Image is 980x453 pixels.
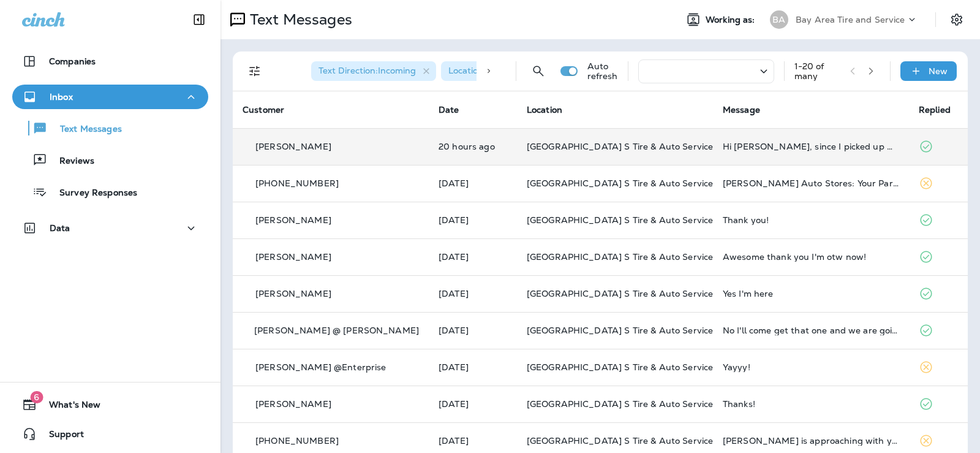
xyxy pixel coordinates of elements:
[255,142,331,151] p: [PERSON_NAME]
[439,289,507,299] p: Oct 8, 2025 11:09 AM
[723,252,899,262] div: Awesome thank you I'm otw now!
[796,15,905,25] p: Bay Area Tire and Service
[794,61,840,81] div: 1 - 20 of many
[439,399,507,409] p: Oct 4, 2025 10:18 AM
[527,325,713,336] span: [GEOGRAPHIC_DATA] S Tire & Auto Service
[255,289,331,299] p: [PERSON_NAME]
[12,216,208,240] button: Data
[182,7,216,32] button: Collapse Sidebar
[243,104,284,115] span: Customer
[527,104,562,115] span: Location
[526,59,551,83] button: Search Messages
[527,288,713,299] span: [GEOGRAPHIC_DATA] S Tire & Auto Service
[448,65,669,76] span: Location : [GEOGRAPHIC_DATA] S Tire & Auto Service
[723,399,899,409] div: Thanks!
[527,141,713,152] span: [GEOGRAPHIC_DATA] S Tire & Auto Service
[587,61,618,81] p: Auto refresh
[706,15,758,25] span: Working as:
[255,399,331,409] p: [PERSON_NAME]
[439,362,507,372] p: Oct 6, 2025 02:05 PM
[919,104,951,115] span: Replied
[311,61,436,81] div: Text Direction:Incoming
[12,392,208,417] button: 6What's New
[12,115,208,141] button: Text Messages
[723,289,899,299] div: Yes I'm here
[439,178,507,188] p: Oct 12, 2025 12:00 AM
[527,435,713,446] span: [GEOGRAPHIC_DATA] S Tire & Auto Service
[245,10,352,29] p: Text Messages
[527,251,713,262] span: [GEOGRAPHIC_DATA] S Tire & Auto Service
[47,188,137,199] p: Survey Responses
[946,9,968,31] button: Settings
[439,436,507,446] p: Oct 4, 2025 09:58 AM
[527,215,713,226] span: [GEOGRAPHIC_DATA] S Tire & Auto Service
[255,215,331,225] p: [PERSON_NAME]
[527,178,713,189] span: [GEOGRAPHIC_DATA] S Tire & Auto Service
[12,179,208,205] button: Survey Responses
[255,362,386,372] p: [PERSON_NAME] @Enterprise
[254,325,419,335] p: [PERSON_NAME] @ [PERSON_NAME]
[12,422,208,446] button: Support
[439,142,507,151] p: Oct 12, 2025 03:00 PM
[50,223,70,233] p: Data
[12,147,208,173] button: Reviews
[255,178,339,188] p: [PHONE_NUMBER]
[723,325,899,335] div: No I'll come get that one and we are going to get it done once the truck come back
[929,66,948,76] p: New
[12,85,208,109] button: Inbox
[37,429,84,444] span: Support
[255,252,331,262] p: [PERSON_NAME]
[723,215,899,225] div: Thank you!
[255,436,339,446] p: [PHONE_NUMBER]
[50,92,73,102] p: Inbox
[723,104,760,115] span: Message
[439,104,459,115] span: Date
[48,124,122,135] p: Text Messages
[723,142,899,151] div: Hi Rick, since I picked up my car last Wednesday, there's been this whirling sound that sounds li...
[770,10,788,29] div: BA
[439,215,507,225] p: Oct 10, 2025 10:33 AM
[47,156,94,167] p: Reviews
[318,65,416,76] span: Text Direction : Incoming
[49,56,96,66] p: Companies
[30,391,43,403] span: 6
[439,325,507,335] p: Oct 8, 2025 09:30 AM
[527,398,713,409] span: [GEOGRAPHIC_DATA] S Tire & Auto Service
[527,362,713,373] span: [GEOGRAPHIC_DATA] S Tire & Auto Service
[243,59,267,83] button: Filters
[723,436,899,446] div: Farzad is approaching with your order from 1-800 Radiator. Your Dasher will hand the order to you.
[723,178,899,188] div: Sheehy Auto Stores: Your Part(s) have arrived. Contact us for more information Inv 612202 SHEEHY ...
[37,400,100,414] span: What's New
[439,252,507,262] p: Oct 9, 2025 04:03 PM
[441,61,661,81] div: Location:[GEOGRAPHIC_DATA] S Tire & Auto Service
[12,49,208,74] button: Companies
[723,362,899,372] div: Yayyy!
